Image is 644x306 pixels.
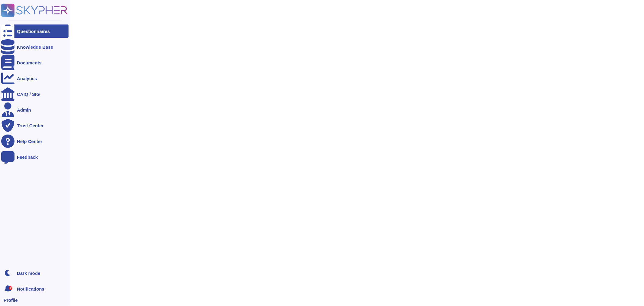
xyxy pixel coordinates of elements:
[17,271,40,275] div: Dark mode
[17,92,40,96] div: CAIQ / SIG
[1,24,69,38] a: Questionnaires
[17,287,44,291] span: Notifications
[17,76,37,81] div: Analytics
[1,103,69,116] a: Admin
[17,29,50,34] div: Questionnaires
[1,87,69,101] a: CAIQ / SIG
[17,139,42,144] div: Help Center
[1,119,69,132] a: Trust Center
[1,56,69,69] a: Documents
[17,155,38,159] div: Feedback
[17,108,31,112] div: Admin
[4,298,18,302] span: Profile
[9,286,12,290] div: 9+
[1,72,69,85] a: Analytics
[1,40,69,54] a: Knowledge Base
[1,150,69,164] a: Feedback
[17,60,42,65] div: Documents
[1,135,69,148] a: Help Center
[17,45,53,49] div: Knowledge Base
[17,123,43,128] div: Trust Center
